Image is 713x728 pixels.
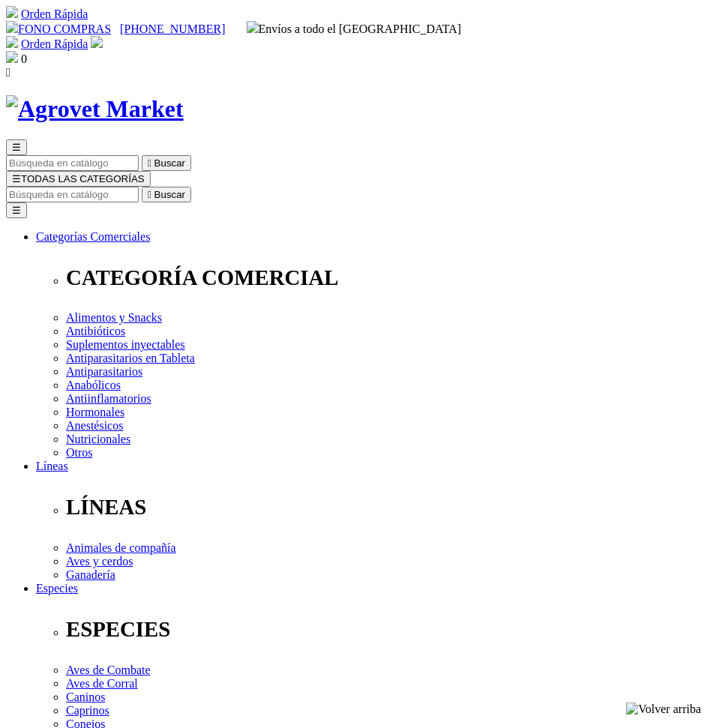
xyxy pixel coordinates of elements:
a: [PHONE_NUMBER] [120,22,225,35]
a: Alimentos y Snacks [66,311,162,324]
a: Anestésicos [66,419,123,432]
i:  [6,66,10,79]
a: Antiparasitarios [66,365,142,378]
i:  [148,189,151,200]
span: Buscar [154,189,185,200]
i:  [148,157,151,169]
a: Animales de compañía [66,541,176,554]
img: Agrovet Market [6,95,184,123]
p: LÍNEAS [66,495,707,520]
a: Hormonales [66,406,124,418]
input: Buscar [6,155,139,171]
a: Acceda a su cuenta de cliente [91,37,103,50]
a: Caprinos [66,704,109,717]
img: shopping-cart.svg [6,36,18,48]
a: Orden Rápida [21,7,88,20]
p: ESPECIES [66,617,707,642]
a: Otros [66,446,93,459]
a: Aves de Corral [66,677,138,690]
a: Líneas [36,460,68,472]
a: Aves de Combate [66,664,151,676]
a: Antiparasitarios en Tableta [66,352,195,364]
span: Envíos a todo el [GEOGRAPHIC_DATA] [247,22,462,35]
a: Orden Rápida [21,37,88,50]
img: user.svg [91,36,103,48]
a: Anabólicos [66,379,121,391]
span: 0 [21,52,27,65]
a: Caninos [66,691,105,703]
button: ☰ [6,139,27,155]
img: phone.svg [6,21,18,33]
img: Volver arriba [626,703,701,716]
a: Suplementos inyectables [66,338,185,351]
span: ☰ [12,173,21,184]
p: CATEGORÍA COMERCIAL [66,265,707,290]
button:  Buscar [142,187,191,202]
a: Especies [36,582,78,595]
button:  Buscar [142,155,191,171]
a: Categorías Comerciales [36,230,150,243]
a: Aves y cerdos [66,555,133,568]
a: Antibióticos [66,325,125,337]
a: Antiinflamatorios [66,392,151,405]
a: Ganadería [66,568,115,581]
a: Nutricionales [66,433,130,445]
button: ☰TODAS LAS CATEGORÍAS [6,171,151,187]
span: Buscar [154,157,185,169]
button: ☰ [6,202,27,218]
img: shopping-bag.svg [6,51,18,63]
img: delivery-truck.svg [247,21,259,33]
a: FONO COMPRAS [6,22,111,35]
img: shopping-cart.svg [6,6,18,18]
input: Buscar [6,187,139,202]
span: ☰ [12,142,21,153]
